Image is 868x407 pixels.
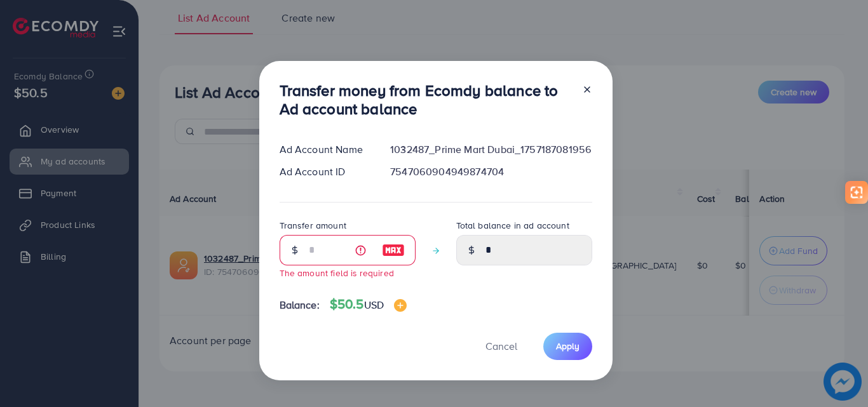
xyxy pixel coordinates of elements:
div: Ad Account ID [269,164,381,179]
img: image [382,243,405,258]
div: Ad Account Name [269,142,381,157]
img: image [394,299,407,312]
div: 7547060904949874704 [380,164,602,179]
label: Transfer amount [280,219,346,232]
button: Apply [543,333,592,360]
small: The amount field is required [280,267,394,279]
h3: Transfer money from Ecomdy balance to Ad account balance [280,81,572,118]
span: Apply [556,340,580,352]
label: Total balance in ad account [456,219,569,232]
span: USD [364,298,384,312]
h4: $50.5 [330,297,407,312]
div: 1032487_Prime Mart Dubai_1757187081956 [380,142,602,157]
button: Cancel [470,333,533,360]
span: Cancel [485,339,517,353]
span: Balance: [280,298,320,312]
